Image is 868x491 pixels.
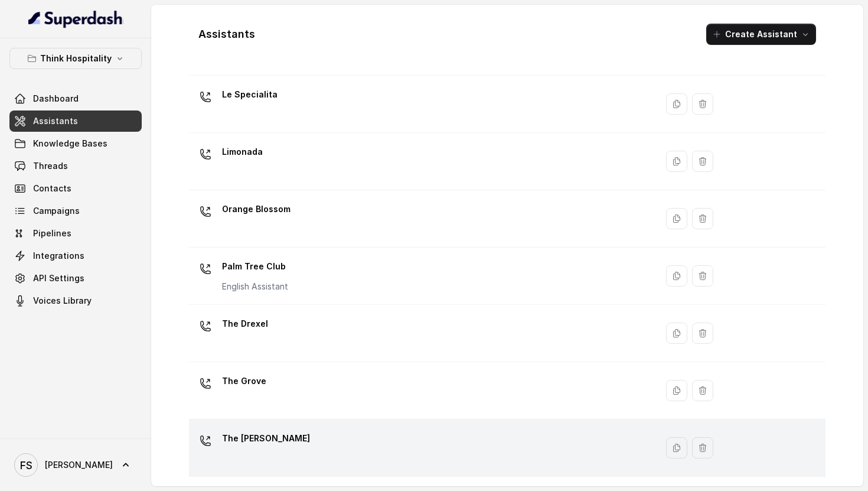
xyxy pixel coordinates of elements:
p: The Grove [222,372,266,391]
span: Campaigns [33,205,80,217]
span: Integrations [33,250,84,262]
a: Integrations [9,245,142,266]
p: Le Specialita [222,85,278,104]
h1: Assistants [198,25,255,44]
p: Limonada [222,142,263,161]
span: Contacts [33,183,71,194]
span: [PERSON_NAME] [45,459,113,471]
button: Think Hospitality [9,48,142,69]
a: Voices Library [9,290,142,311]
span: Voices Library [33,295,92,307]
a: Campaigns [9,200,142,222]
p: The Drexel [222,314,268,333]
button: Create Assistant [706,24,816,45]
img: light.svg [28,9,123,28]
text: FS [20,459,32,472]
a: Contacts [9,178,142,199]
p: English Assistant [222,281,288,292]
p: Orange Blossom [222,200,291,219]
a: Threads [9,155,142,177]
span: Assistants [33,115,78,127]
p: Palm Tree Club [222,257,288,276]
a: Pipelines [9,223,142,244]
span: Knowledge Bases [33,138,107,149]
a: Dashboard [9,88,142,109]
a: API Settings [9,268,142,289]
p: Think Hospitality [40,51,112,66]
a: [PERSON_NAME] [9,448,142,482]
p: The [PERSON_NAME] [222,429,310,448]
span: Pipelines [33,227,71,239]
span: API Settings [33,272,84,284]
a: Assistants [9,110,142,132]
a: Knowledge Bases [9,133,142,154]
span: Dashboard [33,93,79,105]
span: Threads [33,160,68,172]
